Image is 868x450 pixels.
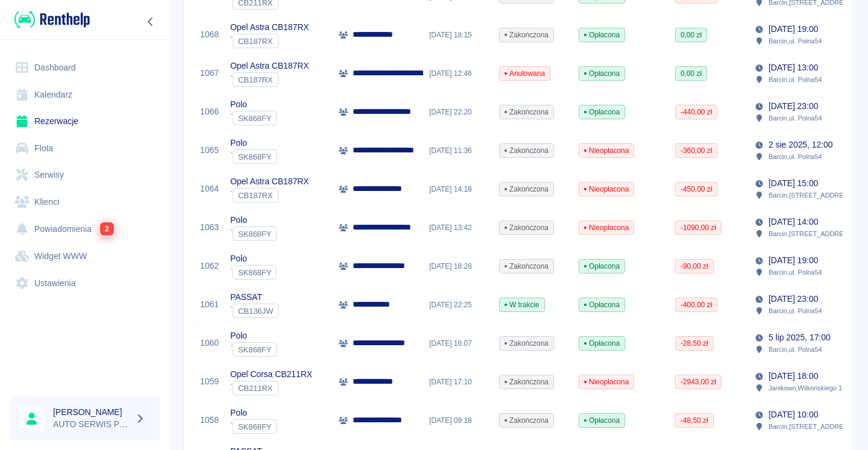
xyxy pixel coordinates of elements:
[423,16,493,54] div: [DATE] 18:15
[769,408,818,421] p: [DATE] 10:00
[769,267,822,278] p: Barcin , ul. Polna54
[230,419,277,434] div: `
[233,307,278,316] span: CB136JW
[676,299,717,310] span: -400,00 zł
[579,338,624,349] span: Opłacona
[579,377,634,387] span: Nieopłacona
[200,260,219,272] a: 1062
[423,363,493,401] div: [DATE] 17:10
[423,93,493,131] div: [DATE] 22:20
[200,28,219,41] a: 1068
[233,37,278,46] span: CB187RX
[579,415,624,426] span: Opłacona
[10,270,160,297] a: Ustawienia
[769,383,855,393] p: Janikowo , Wilkońskiego 11/11
[676,377,721,387] span: -2943,00 zł
[579,145,634,156] span: Nieopłacona
[10,135,160,162] a: Flota
[500,184,553,195] span: Zakończona
[200,67,219,80] a: 1067
[500,299,544,310] span: W trakcie
[10,161,160,189] a: Serwisy
[230,227,277,241] div: `
[769,177,818,190] p: [DATE] 15:00
[10,243,160,270] a: Widget WWW
[230,111,277,125] div: `
[233,191,278,200] span: CB187RX
[10,108,160,135] a: Rezerwacje
[142,14,160,30] button: Zwiń nawigację
[769,421,854,432] p: Barcin , [STREET_ADDRESS]
[769,190,854,201] p: Barcin , [STREET_ADDRESS]
[230,381,312,395] div: `
[769,74,822,85] p: Barcin , ul. Polna54
[769,216,818,228] p: [DATE] 14:00
[769,254,818,267] p: [DATE] 19:00
[500,222,553,233] span: Zakończona
[200,221,219,234] a: 1063
[500,30,553,40] span: Zakończona
[423,324,493,363] div: [DATE] 16:07
[676,338,713,349] span: -28,50 zł
[676,261,713,272] span: -90,00 zł
[230,304,278,318] div: `
[230,265,277,280] div: `
[53,406,130,418] h6: [PERSON_NAME]
[233,422,276,431] span: SK868FY
[769,61,818,74] p: [DATE] 13:00
[500,145,553,156] span: Zakończona
[230,330,277,342] p: Polo
[200,414,219,427] a: 1058
[769,228,854,239] p: Barcin , [STREET_ADDRESS]
[769,344,822,355] p: Barcin , ul. Polna54
[200,183,219,195] a: 1064
[233,114,276,123] span: SK868FY
[676,68,706,79] span: 0,00 zł
[230,98,277,111] p: Polo
[423,54,493,93] div: [DATE] 12:46
[233,230,276,239] span: SK868FY
[230,252,277,265] p: Polo
[233,345,276,354] span: SK868FY
[500,377,553,387] span: Zakończona
[579,107,624,117] span: Opłacona
[500,68,550,79] span: Anulowana
[233,75,278,84] span: CB187RX
[769,370,818,383] p: [DATE] 18:00
[423,131,493,170] div: [DATE] 11:36
[14,10,90,30] img: Renthelp logo
[500,261,553,272] span: Zakończona
[579,184,634,195] span: Nieopłacona
[230,149,277,164] div: `
[10,81,160,108] a: Kalendarz
[10,54,160,81] a: Dashboard
[769,113,822,123] p: Barcin , ul. Polna54
[230,137,277,149] p: Polo
[579,299,624,310] span: Opłacona
[230,72,309,87] div: `
[230,21,309,34] p: Opel Astra CB187RX
[579,68,624,79] span: Opłacona
[769,36,822,46] p: Barcin , ul. Polna54
[676,107,717,117] span: -440,00 zł
[769,23,818,36] p: [DATE] 19:00
[10,215,160,243] a: Powiadomienia2
[423,247,493,286] div: [DATE] 18:28
[676,30,706,40] span: 0,00 zł
[200,337,219,349] a: 1060
[769,151,822,162] p: Barcin , ul. Polna54
[500,338,553,349] span: Zakończona
[230,34,309,48] div: `
[230,407,277,419] p: Polo
[579,30,624,40] span: Opłacona
[100,222,114,236] span: 2
[579,222,634,233] span: Nieopłacona
[230,60,309,72] p: Opel Astra CB187RX
[233,384,278,393] span: CB211RX
[200,375,219,388] a: 1059
[10,189,160,216] a: Klienci
[423,170,493,208] div: [DATE] 14:18
[233,152,276,161] span: SK868FY
[230,214,277,227] p: Polo
[500,107,553,117] span: Zakończona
